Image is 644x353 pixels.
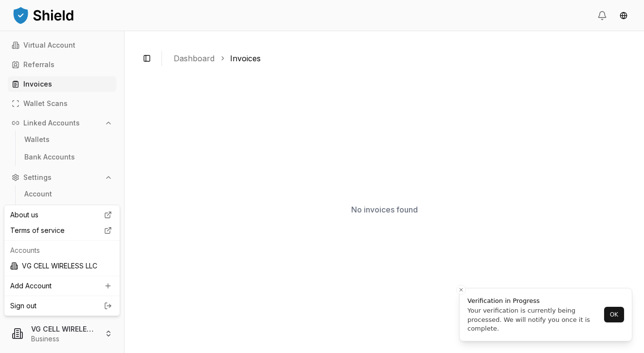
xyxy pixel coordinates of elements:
[6,258,118,274] div: VG CELL WIRELESS LLC
[6,223,118,238] a: Terms of service
[6,207,118,223] a: About us
[6,278,118,294] a: Add Account
[10,246,114,255] p: Accounts
[10,301,114,311] a: Sign out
